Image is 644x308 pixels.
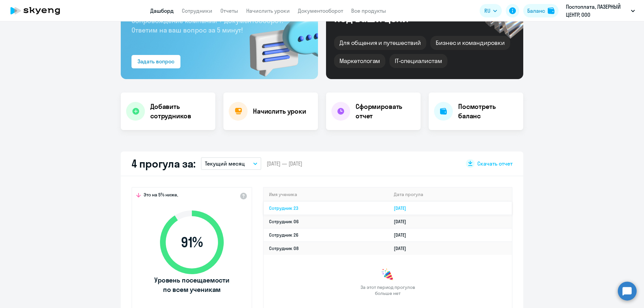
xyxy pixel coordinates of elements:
a: Документооборот [298,7,343,14]
img: balance [548,7,554,14]
a: Сотрудник 26 [269,232,299,238]
div: Курсы английского под ваши цели [334,1,449,24]
h2: 4 прогула за: [131,157,196,170]
span: [DATE] — [DATE] [267,160,302,167]
button: Постоплата, ЛАЗЕРНЫЙ ЦЕНТР, ООО [562,3,638,19]
h4: Начислить уроки [253,107,306,116]
div: Бизнес и командировки [430,36,510,50]
div: Баланс [527,7,545,15]
p: Постоплата, ЛАЗЕРНЫЙ ЦЕНТР, ООО [566,3,628,19]
a: [DATE] [394,205,412,211]
button: Текущий месяц [201,157,261,170]
div: Для общения и путешествий [334,36,426,50]
a: Все продукты [351,7,386,14]
span: Скачать отчет [477,160,513,167]
div: Задать вопрос [138,57,174,65]
a: Сотрудник 08 [269,245,299,251]
button: Задать вопрос [131,55,180,68]
div: Маркетологам [334,54,385,68]
a: Сотрудник 23 [269,205,298,211]
span: Уровень посещаемости по всем ученикам [153,275,230,294]
a: Сотрудник 06 [269,219,299,225]
th: Имя ученика [264,188,388,201]
button: RU [480,4,502,17]
h4: Сформировать отчет [356,102,415,121]
h4: Добавить сотрудников [150,102,210,121]
h4: Посмотреть баланс [458,102,518,121]
a: [DATE] [394,232,412,238]
a: [DATE] [394,245,412,251]
div: IT-специалистам [389,54,447,68]
a: Дашборд [150,7,174,14]
button: Балансbalance [523,4,558,17]
a: Отчеты [220,7,238,14]
span: 91 % [153,234,230,250]
span: Это на 5% ниже, [144,192,178,200]
th: Дата прогула [388,188,512,201]
p: Текущий месяц [205,160,245,168]
a: Сотрудники [182,7,212,14]
span: RU [484,7,490,15]
img: bg-img [240,4,318,79]
span: За этот период прогулов больше нет [360,284,416,296]
img: congrats [381,268,394,282]
a: Начислить уроки [246,7,290,14]
a: [DATE] [394,219,412,225]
